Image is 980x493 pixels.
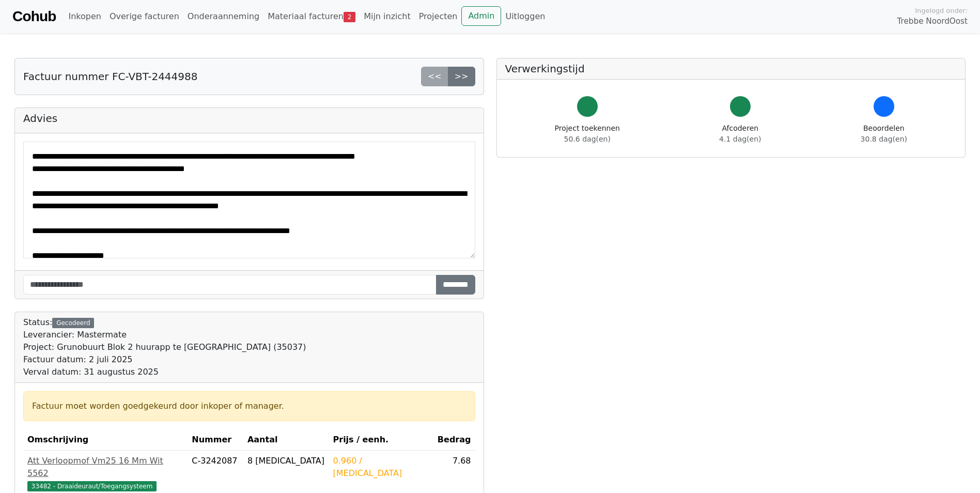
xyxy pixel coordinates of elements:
[461,6,501,26] a: Admin
[915,6,968,16] span: Ingelogd onder:
[27,481,157,491] span: 33482 - Draaideuraut/Toegangsysteem
[32,400,466,412] div: Factuur moet worden goedgekeurd door inkoper of manager.
[23,316,306,378] div: Status:
[23,429,188,451] th: Omschrijving
[719,135,761,143] span: 4.1 dag(en)
[247,455,325,467] div: 8 [MEDICAL_DATA]
[23,112,475,125] h5: Advies
[719,123,761,145] div: Afcoderen
[263,6,360,27] a: Materiaal facturen2
[861,123,907,145] div: Beoordelen
[432,429,475,451] th: Bedrag
[243,429,329,451] th: Aantal
[52,318,94,328] div: Gecodeerd
[344,12,355,22] span: 2
[360,6,415,27] a: Mijn inzicht
[897,16,968,27] span: Trebbe NoordOost
[23,366,306,378] div: Verval datum: 31 augustus 2025
[415,6,462,27] a: Projecten
[183,6,263,27] a: Onderaanneming
[188,429,243,451] th: Nummer
[555,123,620,145] div: Project toekennen
[23,70,197,83] h5: Factuur nummer FC-VBT-2444988
[329,429,433,451] th: Prijs / eenh.
[564,135,611,143] span: 50.6 dag(en)
[12,4,56,29] a: Cohub
[27,455,183,480] div: Att Verloopmof Vm25 16 Mm Wit 5562
[23,341,306,353] div: Project: Grunobuurt Blok 2 huurapp te [GEOGRAPHIC_DATA] (35037)
[861,135,907,143] span: 30.8 dag(en)
[105,6,183,27] a: Overige facturen
[23,329,306,341] div: Leverancier: Mastermate
[501,6,549,27] a: Uitloggen
[333,455,429,480] div: 0.960 / [MEDICAL_DATA]
[27,455,183,492] a: Att Verloopmof Vm25 16 Mm Wit 556233482 - Draaideuraut/Toegangsysteem
[448,67,475,86] a: >>
[505,63,957,75] h5: Verwerkingstijd
[64,6,105,27] a: Inkopen
[23,353,306,366] div: Factuur datum: 2 juli 2025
